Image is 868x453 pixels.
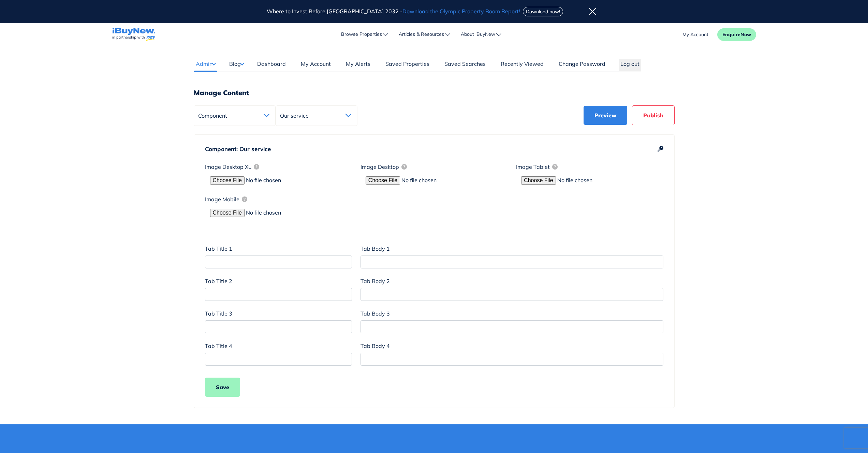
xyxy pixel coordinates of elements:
button: Admin [194,59,217,68]
button: Blog [229,59,244,68]
a: My Alerts [344,60,372,71]
span: Where to Invest Before [GEOGRAPHIC_DATA] 2032 - [267,8,521,15]
a: My Account [299,60,333,71]
label: Tab Title 2 [205,277,232,285]
span: Now [740,31,751,38]
span: Component [198,112,231,119]
img: logo [112,28,156,41]
a: Change Password [557,60,607,71]
label: Tab Title 3 [205,309,232,318]
h3: Manage Content [194,88,675,97]
a: account [682,31,708,38]
button: Download now! [523,7,563,16]
label: Image Desktop XL [205,163,259,171]
a: navigations [112,26,156,43]
span: Download the Olympic Property Boom Report! [402,8,520,15]
h5: Component: Our service [205,146,663,152]
button: Preview [584,106,627,125]
button: Log out [619,59,641,71]
button: EnquireNow [717,28,756,41]
label: Tab Body 3 [361,309,390,318]
a: Saved Properties [384,60,431,71]
img: open [263,114,269,117]
label: Tab Title 4 [205,342,232,350]
button: Save [205,378,240,397]
span: Our service [280,112,312,119]
img: open [345,114,351,117]
button: Component [194,105,276,126]
button: Publish [632,105,675,125]
label: Tab Body 2 [361,277,390,285]
a: Recently Viewed [499,60,545,71]
label: Image Desktop [361,163,407,171]
button: Our service [276,105,357,126]
label: Image Mobile [205,195,247,203]
label: Tab Body 1 [361,245,390,253]
label: Image Tablet [516,163,558,171]
a: Saved Searches [443,60,487,71]
a: Dashboard [255,60,288,71]
label: Tab Title 1 [205,245,232,253]
label: Tab Body 4 [361,342,390,350]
